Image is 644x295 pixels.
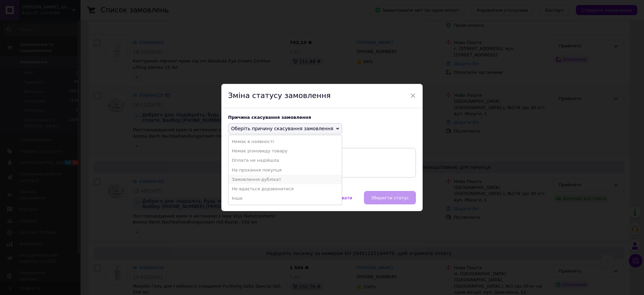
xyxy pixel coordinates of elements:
span: × [410,90,416,101]
li: Оплата не надійшла [228,156,342,165]
span: Оберіть причину скасування замовлення [231,126,333,131]
li: Немає в наявності [228,137,342,146]
div: Зміна статусу замовлення [221,84,423,108]
li: На прохання покупця [228,165,342,175]
div: Причина скасування замовлення [228,115,416,120]
li: Інше [228,194,342,203]
li: Замовлення-дублікат [228,175,342,184]
li: Немає різновиду товару [228,146,342,156]
li: Не вдається додзвонитися [228,184,342,194]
